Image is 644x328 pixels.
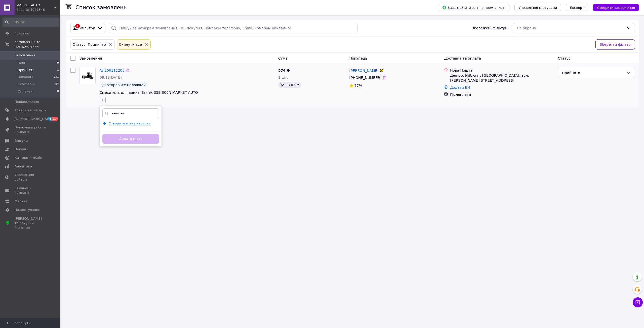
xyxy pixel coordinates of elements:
[514,4,561,11] button: Управління статусами
[107,83,146,87] span: отправьте наложкой
[16,8,60,12] div: Ваш ID: 4047346
[18,89,33,94] span: Оплачені
[16,3,54,8] span: MARKET AUTO
[566,4,588,11] button: Експорт
[15,216,47,230] span: [PERSON_NAME] та рахунки
[348,74,383,81] div: [PHONE_NUMBER]
[18,61,25,65] span: Нові
[558,56,571,60] span: Статус
[57,68,59,72] span: 1
[450,73,554,83] div: Дніпро, №8: смт. [GEOGRAPHIC_DATA], вул. [PERSON_NAME][STREET_ADDRESS]
[562,70,625,76] div: Прийнято
[438,4,509,11] button: Завантажити звіт по пром-оплаті
[588,5,639,9] a: Створити замовлення
[15,208,40,212] span: Налаштування
[15,138,28,143] span: Відгуки
[349,56,367,60] span: Покупець
[100,90,198,95] a: Смеситель для ванны Brinex 35B 006N MARKET AUTO
[595,39,635,50] button: Зберегти фільтр
[278,68,290,72] span: 574 ₴
[570,6,584,10] span: Експорт
[102,83,106,87] img: :speech_balloon:
[15,164,32,169] span: Аналітика
[118,42,143,47] div: Cкинути все
[109,23,357,33] input: Пошук за номером замовлення, ПІБ покупця, номером телефону, Email, номером накладної
[15,186,47,195] span: Гаманець компанії
[15,40,60,49] span: Замовлення та повідомлення
[75,5,127,11] h1: Список замовлень
[109,121,151,125] span: Створити мітку написал
[18,82,35,86] span: Скасовані
[72,42,107,47] div: Статус: Прийнято
[55,82,59,86] span: 94
[15,225,47,230] div: Prom топ
[54,75,59,79] span: 251
[600,42,631,47] span: Зберегти фільтр
[15,108,47,113] span: Товари та послуги
[15,100,39,104] span: Повідомлення
[48,117,52,121] span: 4
[80,68,95,84] img: Фото товару
[15,117,52,121] span: [DEMOGRAPHIC_DATA]
[349,68,379,73] a: [PERSON_NAME]
[100,75,122,79] span: 09:13[DATE]
[15,31,29,36] span: Головна
[593,4,639,11] button: Створити замовлення
[450,85,470,89] a: Додати ЕН
[633,297,643,307] button: Чат з покупцем
[102,108,159,118] input: Напишіть назву мітки
[15,147,28,152] span: Покупці
[57,61,59,65] span: 0
[79,68,96,84] a: Фото товару
[15,156,42,160] span: Каталог ProSale
[518,6,557,10] span: Управління статусами
[354,84,362,88] span: 77%
[100,68,125,72] a: № 366112205
[472,26,508,31] span: Збережені фільтри:
[15,199,27,204] span: Маркет
[18,75,33,79] span: Виконані
[3,18,59,27] input: Пошук
[278,75,288,79] span: 1 шт.
[278,82,301,88] div: 38.03 ₴
[597,6,635,10] span: Створити замовлення
[15,125,47,134] span: Показники роботи компанії
[278,56,288,60] span: Cума
[517,25,625,31] div: Не обрано
[444,56,481,60] span: Доставка та оплата
[80,26,95,31] span: Фільтри
[450,68,554,73] div: Нова Пошта
[15,53,35,58] span: Замовлення
[52,117,58,121] span: 10
[15,173,47,182] span: Управління сайтом
[450,92,554,97] div: Післяплата
[442,5,505,10] span: Завантажити звіт по пром-оплаті
[57,89,59,94] span: 0
[18,68,33,72] span: Прийняті
[79,56,102,60] span: Замовлення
